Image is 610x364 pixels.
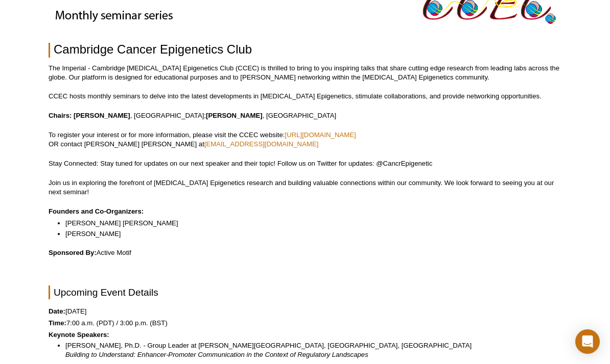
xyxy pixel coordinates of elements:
p: CCEC hosts monthly seminars to delve into the latest developments in [MEDICAL_DATA] Epigenetics, ... [49,92,561,101]
strong: Founders and Co-Organizers: [49,207,144,215]
a: [URL][DOMAIN_NAME] [285,131,356,139]
p: To register your interest or for more information, please visit the CCEC website: OR contact [PER... [49,131,561,149]
strong: Date: [49,307,65,315]
h2: Upcoming Event Details [49,285,561,299]
p: , [GEOGRAPHIC_DATA]; , [GEOGRAPHIC_DATA] [49,111,561,120]
li: [PERSON_NAME] [PERSON_NAME] [65,219,551,228]
a: [EMAIL_ADDRESS][DOMAIN_NAME] [204,140,319,148]
h1: Cambridge Cancer Epigenetics Club [49,43,561,58]
strong: Time: [49,319,66,327]
div: Open Intercom Messenger [575,329,600,354]
strong: Sponsored By: [49,249,97,256]
p: Active Motif [49,248,561,257]
strong: Keynote Speakers: [49,331,109,339]
p: [DATE] [49,307,561,316]
li: [PERSON_NAME] [65,229,551,239]
p: Join us in exploring the forefront of [MEDICAL_DATA] Epigenetics research and building valuable c... [49,178,561,197]
p: 7:00 a.m. (PDT) / 3:00 p.m. (BST) [49,319,561,328]
strong: [PERSON_NAME] [206,112,263,119]
em: Building to Understand: Enhancer-Promoter Communication in the Context of Regulatory Landscapes [65,351,368,358]
p: The Imperial - Cambridge [MEDICAL_DATA] Epigenetics Club (CCEC) is thrilled to bring to you inspi... [49,64,561,82]
p: Stay Connected: Stay tuned for updates on our next speaker and their topic! Follow us on Twitter ... [49,159,561,168]
li: [PERSON_NAME], Ph.D. - Group Leader at [PERSON_NAME][GEOGRAPHIC_DATA], [GEOGRAPHIC_DATA], [GEOGRA... [65,341,551,359]
strong: Chairs: [PERSON_NAME] [49,112,130,119]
